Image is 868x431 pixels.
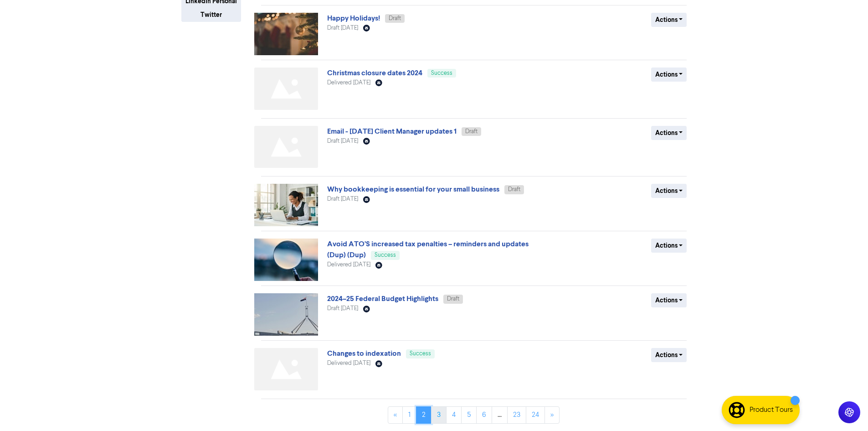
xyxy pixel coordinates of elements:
[254,68,318,110] img: Not found
[327,239,529,260] a: Avoid ATO’S increased tax penalties – reminders and updates (Dup) (Dup)
[181,8,241,22] button: Twitter
[651,184,687,198] button: Actions
[651,239,687,253] button: Actions
[327,196,358,202] span: Draft [DATE]
[402,406,416,424] a: Page 1
[327,25,358,31] span: Draft [DATE]
[327,185,499,194] a: Why bookkeeping is essential for your small business
[431,406,447,424] a: Page 3
[327,127,457,136] a: Email - [DATE] Client Manager updates 1
[447,296,459,302] span: Draft
[254,293,318,336] img: image_1715732314806.jpg
[508,187,520,192] span: Draft
[416,406,431,424] a: Page 2 is your current page
[327,306,358,312] span: Draft [DATE]
[327,262,370,268] span: Delivered [DATE]
[476,406,492,424] a: Page 6
[327,14,380,23] a: Happy Holidays!
[254,239,318,281] img: image_1691372102107.jpg
[375,252,396,258] span: Success
[651,348,687,362] button: Actions
[544,406,560,424] a: »
[651,293,687,307] button: Actions
[327,80,370,86] span: Delivered [DATE]
[461,406,477,424] a: Page 5
[254,13,318,55] img: image_1733969593086.jpg
[327,349,401,358] a: Changes to indexation
[446,406,462,424] a: Page 4
[651,68,687,82] button: Actions
[254,348,318,390] img: Not found
[822,387,868,431] iframe: Chat Widget
[507,406,526,424] a: Page 23
[327,360,370,366] span: Delivered [DATE]
[410,351,431,357] span: Success
[388,406,403,424] a: «
[651,13,687,27] button: Actions
[254,126,318,168] img: Not found
[327,138,358,144] span: Draft [DATE]
[254,184,318,226] img: image_1731976732294.jpg
[389,16,401,21] span: Draft
[327,294,438,303] a: 2024–25 Federal Budget Highlights
[465,129,478,135] span: Draft
[651,126,687,140] button: Actions
[431,70,452,76] span: Success
[327,68,422,78] a: Christmas closure dates 2024
[526,406,545,424] a: Page 24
